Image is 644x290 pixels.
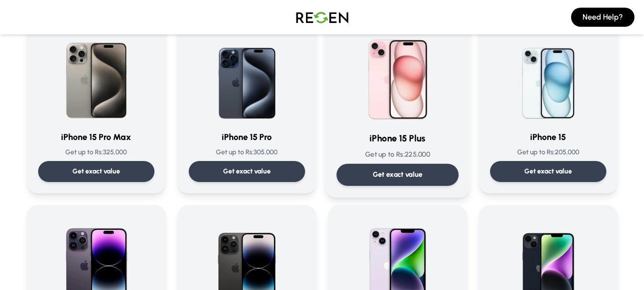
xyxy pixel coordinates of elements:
[524,167,572,176] p: Get exact value
[38,148,154,157] p: Get up to Rs: 325,000
[502,31,594,123] img: iPhone 15
[289,4,356,31] img: Logo
[372,170,422,180] p: Get exact value
[201,31,293,123] img: iPhone 15 Pro
[51,31,142,123] img: iPhone 15 Pro Max
[571,8,634,27] button: Need Help?
[336,150,458,160] p: Get up to Rs: 225,000
[490,130,606,144] h3: iPhone 15
[336,132,458,146] h3: iPhone 15 Plus
[72,167,120,176] p: Get exact value
[490,148,606,157] p: Get up to Rs: 205,000
[223,167,271,176] p: Get exact value
[189,130,305,144] h3: iPhone 15 Pro
[189,148,305,157] p: Get up to Rs: 305,000
[38,130,154,144] h3: iPhone 15 Pro Max
[349,27,446,124] img: iPhone 15 Plus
